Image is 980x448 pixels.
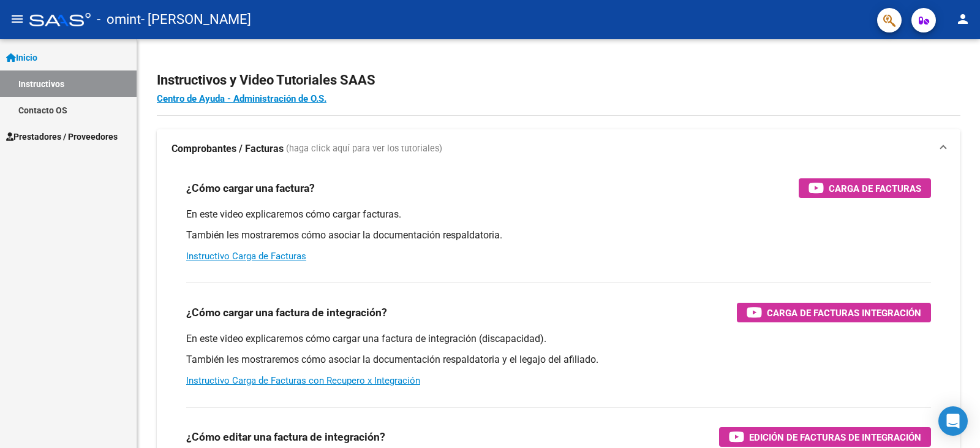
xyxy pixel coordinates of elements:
[749,430,921,445] span: Edición de Facturas de integración
[186,353,931,366] p: También les mostraremos cómo asociar la documentación respaldatoria y el legajo del afiliado.
[186,428,385,446] h3: ¿Cómo editar una factura de integración?
[186,251,306,262] a: Instructivo Carga de Facturas
[767,305,921,321] span: Carga de Facturas Integración
[141,6,251,33] span: - [PERSON_NAME]
[157,129,960,169] mat-expansion-panel-header: Comprobantes / Facturas (haga click aquí para ver los tutoriales)
[829,181,921,196] span: Carga de Facturas
[956,12,970,26] mat-icon: person
[97,6,141,33] span: - omint
[799,178,931,198] button: Carga de Facturas
[186,208,931,221] p: En este video explicaremos cómo cargar facturas.
[186,180,315,197] h3: ¿Cómo cargar una factura?
[186,332,931,346] p: En este video explicaremos cómo cargar una factura de integración (discapacidad).
[186,375,420,386] a: Instructivo Carga de Facturas con Recupero x Integración
[719,427,931,447] button: Edición de Facturas de integración
[157,93,326,104] a: Centro de Ayuda - Administración de O.S.
[938,406,968,436] div: Open Intercom Messenger
[6,51,37,64] span: Inicio
[157,69,960,92] h2: Instructivos y Video Tutoriales SAAS
[171,142,284,156] strong: Comprobantes / Facturas
[6,130,118,143] span: Prestadores / Proveedores
[10,12,24,26] mat-icon: menu
[186,304,387,321] h3: ¿Cómo cargar una factura de integración?
[186,229,931,242] p: También les mostraremos cómo asociar la documentación respaldatoria.
[737,303,931,322] button: Carga de Facturas Integración
[286,142,442,156] span: (haga click aquí para ver los tutoriales)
